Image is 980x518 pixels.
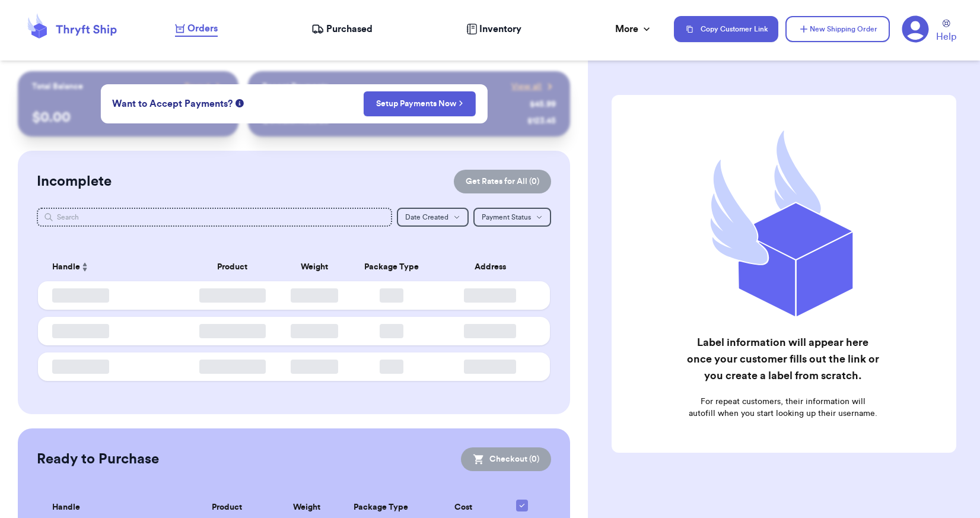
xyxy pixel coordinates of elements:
h2: Label information will appear here once your customer fills out the link or you create a label fr... [686,334,880,384]
h2: Incomplete [37,172,112,191]
th: Product [182,253,284,281]
span: Handle [52,501,80,514]
p: $ 0.00 [32,108,225,127]
button: Get Rates for All (0) [454,170,551,193]
th: Address [437,253,550,281]
a: Purchased [311,22,373,36]
div: $ 45.99 [530,98,556,110]
button: Payment Status [473,208,551,227]
span: Payout [184,81,210,93]
button: Date Created [397,208,469,227]
div: More [615,22,653,36]
span: Handle [52,261,80,274]
p: Total Balance [32,81,83,93]
th: Weight [284,253,345,281]
span: Inventory [479,22,521,36]
th: Package Type [345,253,437,281]
span: Help [936,30,956,44]
a: Payout [184,81,224,93]
a: View all [511,81,556,93]
button: Checkout (0) [461,447,551,471]
span: Date Created [405,214,448,221]
input: Search [37,208,393,227]
a: Setup Payments Now [376,98,463,110]
p: For repeat customers, their information will autofill when you start looking up their username. [686,396,880,420]
p: Recent Payments [262,81,328,93]
a: Orders [175,21,218,37]
span: Purchased [326,22,373,36]
button: New Shipping Order [785,16,890,42]
span: Want to Accept Payments? [112,97,233,111]
span: View all [511,81,542,93]
a: Help [936,20,956,44]
h2: Ready to Purchase [37,450,159,469]
span: Orders [187,21,218,36]
button: Copy Customer Link [674,16,778,42]
a: Inventory [466,22,521,36]
button: Setup Payments Now [364,91,476,116]
div: $ 123.45 [527,115,556,127]
button: Sort ascending [80,260,90,274]
span: Payment Status [482,214,531,221]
